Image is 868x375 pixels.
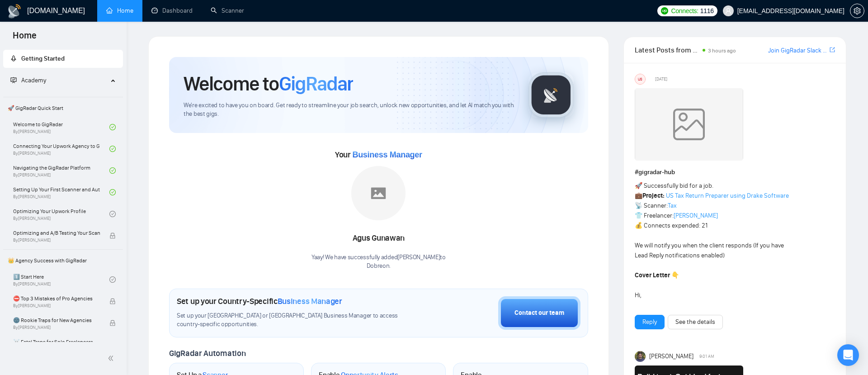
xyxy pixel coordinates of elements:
strong: Project: [642,192,665,199]
span: Latest Posts from the GigRadar Community [635,44,700,56]
strong: Cover Letter 👇 [635,271,679,279]
span: Business Manager [352,150,422,159]
span: Academy [10,76,46,84]
a: Optimizing Your Upwork ProfileBy[PERSON_NAME] [13,204,109,224]
span: user [725,8,731,14]
span: check-circle [109,124,116,130]
span: 👑 Agency Success with GigRadar [4,252,122,270]
div: US [635,74,645,84]
span: check-circle [109,189,116,195]
a: homeHome [106,7,133,14]
span: fund-projection-screen [10,77,17,83]
span: 1116 [700,6,714,16]
span: lock [109,342,116,348]
span: Getting Started [21,55,65,62]
span: check-circle [109,211,116,217]
a: Tax [668,202,677,209]
span: GigRadar Automation [169,348,245,358]
span: Business Manager [278,296,342,306]
img: weqQh+iSagEgQAAAABJRU5ErkJggg== [635,88,743,161]
span: rocket [10,55,17,62]
a: Welcome to GigRadarBy[PERSON_NAME] [13,117,109,137]
div: Contact our team [514,308,564,318]
a: 1️⃣ Start HereBy[PERSON_NAME] [13,270,109,290]
span: check-circle [109,146,116,152]
a: US Tax Return Preparer using Drake Software [666,192,789,199]
span: Academy [21,76,46,84]
span: Connects: [671,6,698,16]
a: Setting Up Your First Scanner and Auto-BidderBy[PERSON_NAME] [13,182,109,202]
li: Getting Started [3,50,123,68]
div: Agus Gunawan [311,231,446,246]
span: setting [850,7,864,14]
button: setting [850,4,864,18]
span: By [PERSON_NAME] [13,303,100,309]
span: ☠️ Fatal Traps for Solo Freelancers [13,337,100,347]
span: [DATE] [655,75,667,83]
a: dashboardDashboard [151,7,193,14]
span: Set up your [GEOGRAPHIC_DATA] or [GEOGRAPHIC_DATA] Business Manager to access country-specific op... [177,312,419,329]
img: logo [7,4,22,19]
a: Navigating the GigRadar PlatformBy[PERSON_NAME] [13,161,109,180]
img: gigradar-logo.png [528,72,574,118]
button: Reply [635,315,665,329]
a: See the details [675,317,715,327]
a: [PERSON_NAME] [674,212,718,219]
span: lock [109,298,116,304]
a: Reply [642,317,657,327]
span: check-circle [109,167,116,174]
span: By [PERSON_NAME] [13,237,100,243]
div: Yaay! We have successfully added [PERSON_NAME] to [311,253,446,271]
span: 3 hours ago [708,47,736,54]
span: By [PERSON_NAME] [13,325,100,330]
span: lock [109,320,116,326]
span: Optimizing and A/B Testing Your Scanner for Better Results [13,228,100,237]
span: double-left [108,354,117,363]
img: upwork-logo.png [661,7,668,14]
a: export [830,46,835,54]
span: We're excited to have you on board. Get ready to streamline your job search, unlock new opportuni... [184,101,514,119]
img: placeholder.png [351,166,406,220]
img: Toby Fox-Mason [635,351,646,362]
p: Dobreon . [311,262,446,271]
span: GigRadar [279,71,353,96]
a: setting [850,7,864,14]
button: See the details [668,315,723,329]
span: ⛔ Top 3 Mistakes of Pro Agencies [13,294,100,303]
button: Contact our team [498,296,580,330]
a: Join GigRadar Slack Community [768,46,828,56]
span: [PERSON_NAME] [649,351,693,361]
h1: # gigradar-hub [635,167,835,177]
span: 🚀 GigRadar Quick Start [4,99,122,117]
span: lock [109,233,116,239]
span: Your [335,150,422,160]
a: searchScanner [211,7,244,14]
span: Home [5,29,44,48]
h1: Set up your Country-Specific [177,296,342,306]
div: Open Intercom Messenger [837,344,859,366]
span: check-circle [109,276,116,283]
h1: Welcome to [184,71,353,96]
span: 9:01 AM [699,352,714,361]
span: 🌚 Rookie Traps for New Agencies [13,316,100,325]
a: Connecting Your Upwork Agency to GigRadarBy[PERSON_NAME] [13,139,109,159]
span: export [830,46,835,53]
